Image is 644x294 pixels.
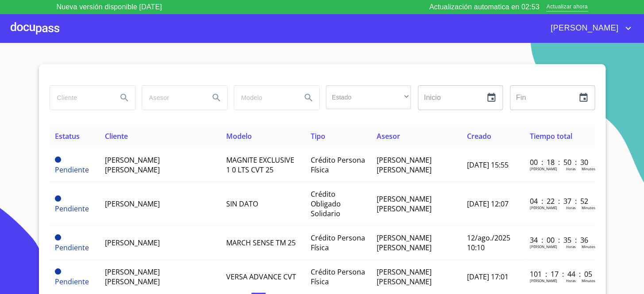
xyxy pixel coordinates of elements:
span: [PERSON_NAME] [105,238,160,248]
span: Crédito Obligado Solidario [311,189,341,218]
p: [PERSON_NAME] [529,278,557,283]
input: search [142,86,202,110]
span: Estatus [55,131,80,141]
span: Actualizar ahora [546,3,587,12]
button: Search [298,87,319,108]
span: [DATE] 17:01 [467,272,509,282]
p: [PERSON_NAME] [529,205,557,210]
span: Tiempo total [529,131,572,141]
span: 12/ago./2025 10:10 [467,233,510,252]
p: Horas [566,205,575,210]
p: Minutos [581,278,595,283]
button: Search [114,87,135,108]
span: Pendiente [55,277,89,286]
span: [PERSON_NAME] [544,21,623,35]
input: search [234,86,294,110]
p: 00 : 18 : 50 : 30 [529,157,589,167]
p: Horas [566,244,575,249]
span: MARCH SENSE TM 25 [226,238,296,248]
p: 04 : 22 : 37 : 52 [529,196,589,206]
span: Pendiente [55,157,61,163]
span: [PERSON_NAME] [105,199,160,209]
span: [PERSON_NAME] [PERSON_NAME] [377,194,432,214]
span: Tipo [311,131,325,141]
span: [PERSON_NAME] [PERSON_NAME] [105,155,160,175]
p: Actualización automatica en 02:53 [429,2,540,12]
p: Minutos [581,205,595,210]
span: Pendiente [55,268,61,275]
span: [PERSON_NAME] [PERSON_NAME] [377,267,432,286]
p: Minutos [581,244,595,249]
span: [PERSON_NAME] [PERSON_NAME] [377,155,432,175]
span: Pendiente [55,165,89,175]
input: search [50,86,110,110]
span: Creado [467,131,491,141]
span: VERSA ADVANCE CVT [226,272,296,282]
span: Pendiente [55,204,89,214]
div: ​ [326,85,411,109]
p: 101 : 17 : 44 : 05 [529,269,589,279]
span: Cliente [105,131,128,141]
p: [PERSON_NAME] [529,244,557,249]
p: Horas [566,166,575,171]
span: Crédito Persona Física [311,267,365,286]
span: SIN DATO [226,199,258,209]
span: Pendiente [55,195,61,202]
span: [DATE] 15:55 [467,160,509,170]
span: [DATE] 12:07 [467,199,509,209]
span: Crédito Persona Física [311,233,365,252]
p: Nueva versión disponible [DATE] [57,2,162,12]
button: Search [206,87,227,108]
span: Crédito Persona Física [311,155,365,175]
span: [PERSON_NAME] [PERSON_NAME] [377,233,432,252]
p: Horas [566,278,575,283]
span: [PERSON_NAME] [PERSON_NAME] [105,267,160,286]
p: [PERSON_NAME] [529,166,557,171]
span: MAGNITE EXCLUSIVE 1 0 LTS CVT 25 [226,155,294,175]
p: Minutos [581,166,595,171]
span: Pendiente [55,234,61,241]
span: Modelo [226,131,252,141]
button: account of current user [544,21,633,35]
p: 34 : 00 : 35 : 36 [529,235,589,245]
span: Pendiente [55,243,89,252]
span: Asesor [377,131,400,141]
